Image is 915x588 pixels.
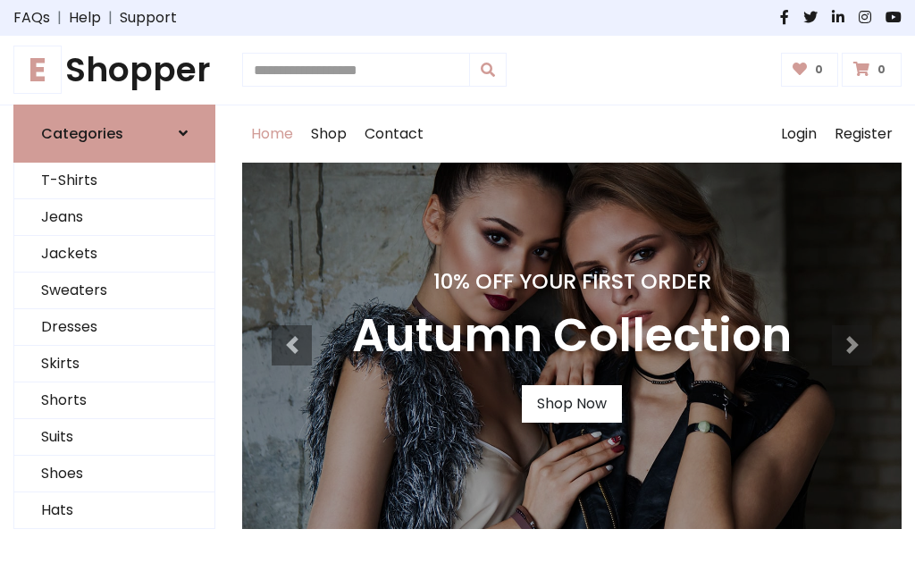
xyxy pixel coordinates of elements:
a: EShopper [13,50,215,90]
a: Shorts [14,382,214,419]
a: T-Shirts [14,163,214,199]
a: 0 [842,53,902,87]
a: Support [120,7,177,29]
span: 0 [873,62,890,78]
h1: Shopper [13,50,215,90]
a: Contact [356,105,432,163]
a: Shoes [14,456,214,492]
span: E [13,46,62,94]
a: Dresses [14,309,214,346]
a: Categories [13,105,215,163]
a: Help [69,7,101,29]
span: | [101,7,120,29]
a: Shop Now [522,385,622,423]
h3: Autumn Collection [352,308,792,364]
h6: Categories [41,125,123,142]
a: Register [826,105,902,163]
a: Jeans [14,199,214,236]
span: | [50,7,69,29]
a: Home [242,105,302,163]
a: Hats [14,492,214,529]
a: Shop [302,105,356,163]
a: Sweaters [14,273,214,309]
a: 0 [781,53,839,87]
a: Jackets [14,236,214,273]
span: 0 [810,62,827,78]
a: Suits [14,419,214,456]
a: Skirts [14,346,214,382]
a: FAQs [13,7,50,29]
h4: 10% Off Your First Order [352,269,792,294]
a: Login [772,105,826,163]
